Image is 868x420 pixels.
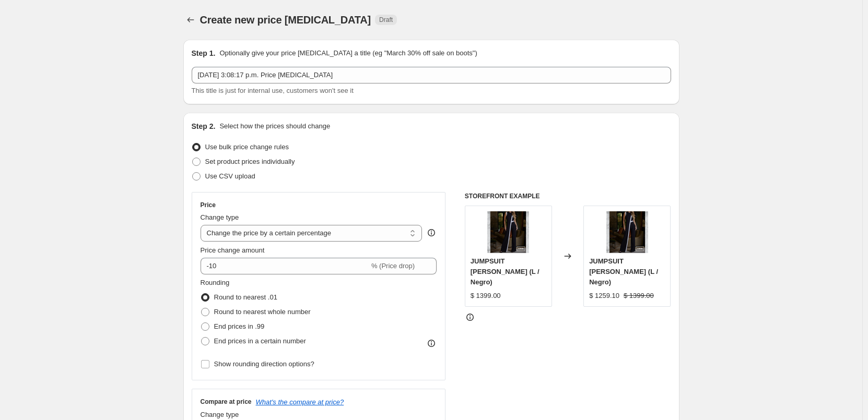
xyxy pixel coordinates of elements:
div: $ 1399.00 [471,291,501,301]
button: What's the compare at price? [256,398,344,406]
h3: Compare at price [201,398,252,406]
span: JUMPSUIT [PERSON_NAME] (L / Negro) [589,257,658,286]
span: Use bulk price change rules [205,143,289,151]
span: End prices in a certain number [214,337,306,345]
div: help [426,227,437,238]
span: Price change amount [201,246,265,254]
p: Select how the prices should change [219,121,330,131]
h2: Step 1. [192,48,216,58]
span: Rounding [201,279,230,286]
span: Create new price [MEDICAL_DATA] [200,14,371,26]
input: -15 [201,258,369,274]
span: End prices in .99 [214,322,265,330]
p: Optionally give your price [MEDICAL_DATA] a title (eg "March 30% off sale on boots") [219,48,477,58]
strike: $ 1399.00 [624,291,654,301]
span: Round to nearest whole number [214,308,311,316]
span: This title is just for internal use, customers won't see it [192,87,354,94]
span: Use CSV upload [205,172,255,180]
h3: Price [201,201,216,209]
div: $ 1259.10 [589,291,619,301]
span: Round to nearest .01 [214,293,277,301]
span: Change type [201,213,239,221]
img: 22bd95_f3171a34aef643728e2629e480b6d072_mv2_80x.png [606,211,648,253]
span: Set product prices individually [205,158,295,165]
h6: STOREFRONT EXAMPLE [465,192,671,200]
img: 22bd95_f3171a34aef643728e2629e480b6d072_mv2_80x.png [487,211,529,253]
button: Price change jobs [183,13,198,27]
span: Change type [201,411,239,418]
span: Show rounding direction options? [214,360,314,368]
span: % (Price drop) [371,262,415,270]
span: Draft [379,16,393,24]
input: 30% off holiday sale [192,67,671,83]
h2: Step 2. [192,121,216,131]
span: JUMPSUIT [PERSON_NAME] (L / Negro) [471,257,539,286]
